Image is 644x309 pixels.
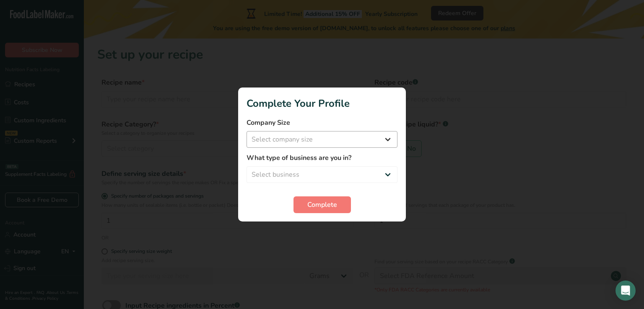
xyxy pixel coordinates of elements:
span: Complete [307,200,337,210]
label: What type of business are you in? [247,153,397,163]
h1: Complete Your Profile [247,96,397,111]
div: Open Intercom Messenger [615,281,636,301]
button: Complete [293,196,351,213]
label: Company Size [247,118,397,128]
